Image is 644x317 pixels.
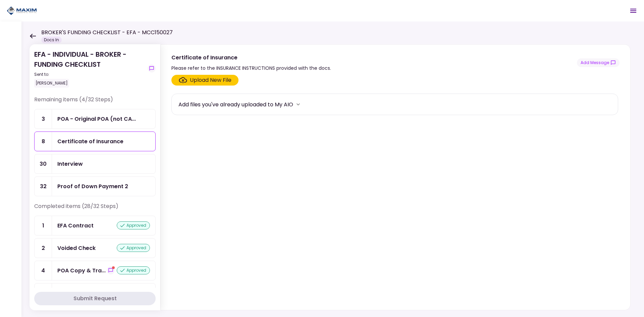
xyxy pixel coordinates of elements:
[57,182,128,191] div: Proof of Down Payment 2
[35,109,52,128] div: 3
[577,58,620,67] button: show-messages
[35,132,52,151] div: 8
[34,292,156,305] button: Submit Request
[34,79,69,88] div: [PERSON_NAME]
[7,6,37,16] img: Partner icon
[41,37,62,43] div: Docs In
[34,238,156,258] a: 2Voided Checkapproved
[117,221,150,229] div: approved
[35,239,52,258] div: 2
[34,96,156,109] div: Remaining items (4/32 Steps)
[57,137,123,146] div: Certificate of Insurance
[171,53,331,62] div: Certificate of Insurance
[293,99,303,109] button: more
[73,295,117,303] div: Submit Request
[34,176,156,196] a: 32Proof of Down Payment 2
[117,266,150,274] div: approved
[34,202,156,216] div: Completed items (28/32 Steps)
[57,266,106,275] div: POA Copy & Tracking Receipt
[34,283,156,303] a: 5Debtor CDL or Driver Licenseapproved
[57,160,83,168] div: Interview
[34,131,156,151] a: 8Certificate of Insurance
[625,3,641,19] button: Open menu
[171,75,238,86] span: Click here to upload the required document
[107,266,115,274] button: show-messages
[117,244,150,252] div: approved
[35,261,52,280] div: 4
[35,177,52,196] div: 32
[57,221,94,230] div: EFA Contract
[34,71,145,77] div: Sent to:
[34,216,156,235] a: 1EFA Contractapproved
[171,64,331,72] div: Please refer to the INSURANCE INSTRUCTIONS provided with the docs.
[57,115,136,123] div: POA - Original POA (not CA or GA)
[41,29,173,37] h1: BROKER'S FUNDING CHECKLIST - EFA - MCC150027
[34,261,156,280] a: 4POA Copy & Tracking Receiptshow-messagesapproved
[34,154,156,174] a: 30Interview
[34,109,156,129] a: 3POA - Original POA (not CA or GA)
[35,154,52,173] div: 30
[190,76,231,84] div: Upload New File
[34,49,145,88] div: EFA - INDIVIDUAL - BROKER - FUNDING CHECKLIST
[35,216,52,235] div: 1
[57,244,96,252] div: Voided Check
[148,64,156,72] button: show-messages
[35,283,52,303] div: 5
[178,100,293,109] div: Add files you've already uploaded to My AIO
[160,44,631,310] div: Certificate of InsurancePlease refer to the INSURANCE INSTRUCTIONS provided with the docs.show-me...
